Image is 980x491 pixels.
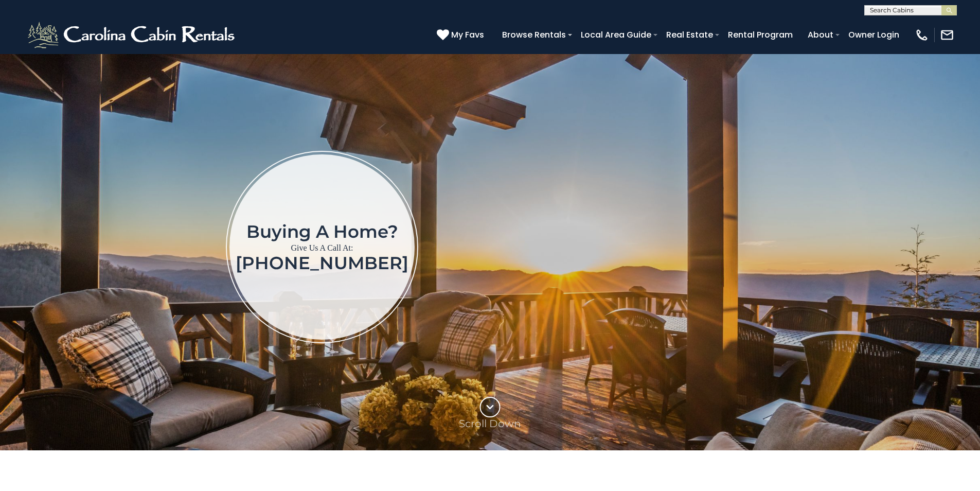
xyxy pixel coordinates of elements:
img: White-1-2.png [26,20,239,50]
a: Owner Login [843,26,904,44]
a: Browse Rentals [497,26,571,44]
a: My Favs [437,28,487,42]
h1: Buying a home? [236,222,408,241]
img: mail-regular-white.png [940,28,954,42]
a: Rental Program [723,26,798,44]
a: About [803,26,839,44]
a: Local Area Guide [576,26,656,44]
iframe: New Contact Form [584,108,920,385]
a: Real Estate [661,26,718,44]
p: Give Us A Call At: [236,241,408,255]
span: My Favs [451,28,484,41]
a: [PHONE_NUMBER] [236,252,408,274]
p: Scroll Down [459,417,521,430]
img: phone-regular-white.png [915,28,929,42]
